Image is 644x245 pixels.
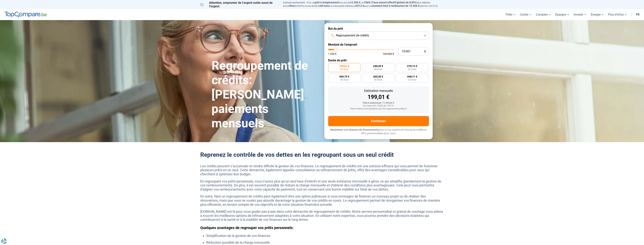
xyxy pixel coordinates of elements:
[328,128,429,135] p: grâce à nos experts et trouvez la meilleure offre personnalisée pour vous.
[374,79,382,81] span: 30 mois
[331,105,426,107] div: Sur base d'un TAEG de 7,45 %*
[534,9,553,20] a: Comptes
[606,9,629,20] a: Plus d'infos
[328,27,429,30] label: But du prêt
[424,50,426,53] span: €
[339,75,349,78] span: 309,75 €
[408,68,416,70] span: 42 mois
[328,116,429,126] button: Continuer
[407,75,417,78] span: 448,71 €
[206,234,444,238] li: Simplification de la gestion de vos finances
[328,59,429,62] label: Durée du prêt
[200,194,444,207] p: En outre, faire un regroupement de crédits peut également être une option judicieuse si vous envi...
[364,1,416,4] span: TAEG (Taux annuel effectif global) de 8,99%
[408,79,416,81] span: 24 mois
[200,225,444,230] h3: Quelques avantages de regrouper vos prêts personnels:
[331,94,426,100] div: 199,01 €
[336,33,369,38] span: Regroupement de crédits
[328,32,429,40] button: Regroupement de crédits
[571,9,589,20] a: Investir
[383,53,394,55] span: 100 000 €
[212,59,320,131] h1: Regroupement de crédits: [PERSON_NAME] paiements mensuels
[553,9,571,20] a: Épargne
[518,9,534,20] a: Cartes
[372,4,419,7] span: montant total à rembourser de 15.438 €
[331,89,426,92] div: Estimation mensuelle
[328,43,429,46] label: Montant de l'emprunt
[200,164,444,176] p: Les crédits peuvent s’accumuler et rendre difficile la gestion de vos finances. Le regroupement d...
[350,1,360,4] span: 12.500 €
[315,1,339,4] span: prêt à tempérament
[330,128,378,131] span: Maximisez vos chances de financement
[407,65,417,67] span: 270,12 €
[328,53,337,55] span: 1 250 €
[340,79,348,81] span: 36 mois
[374,68,382,70] span: 48 mois
[5,12,47,18] img: TopCompare
[331,108,426,110] div: *Sous réserve d'acceptation par les organismes prêteurs
[200,151,444,158] h2: Reprenez le contrôle de vos dettes en les regroupant sous un seul crédit
[589,9,606,20] a: Énergie
[290,4,294,7] span: fixe
[320,4,330,7] span: 60 mois
[200,210,444,222] p: [DOMAIN_NAME] est là pour vous guider pas à pas dans votre démarche de regroupement de crédits. N...
[283,1,444,8] p: Exemple représentatif : Pour un tous but de , un (taux débiteur annuel de 8,99%) et une durée de ...
[339,65,349,67] span: 199,01 €
[206,240,444,245] li: Réduction possible de la charge mensuelle
[373,65,383,67] span: 240,45 €
[331,102,426,104] div: Total à rembourser: 11 940,60 €
[503,9,518,20] a: Prêts
[200,179,444,191] p: En regroupant vos prêts personnels, vous n’aurez plus qu’un seul taux d’intérêt et une seule éché...
[634,9,642,20] a: fr
[373,75,383,78] span: 365,30 €
[340,68,348,70] span: 60 mois
[200,1,278,8] p: Attention, emprunter de l'argent coûte aussi de l'argent.
[355,4,364,7] span: 257,3 €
